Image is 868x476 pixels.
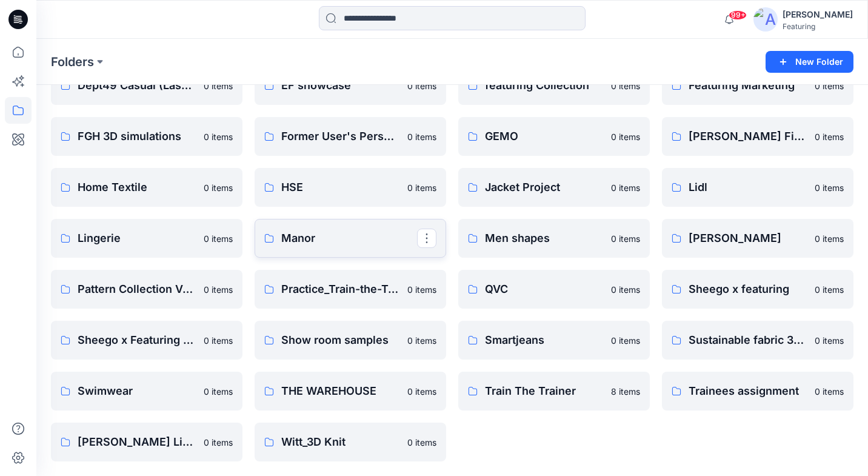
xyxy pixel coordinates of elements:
[51,168,242,207] a: Home Textile0 items
[689,281,807,298] p: Sheego x featuring
[485,230,604,247] p: Men shapes
[255,219,446,258] a: Manor
[611,385,640,398] p: 8 items
[815,334,844,347] p: 0 items
[815,130,844,143] p: 0 items
[255,117,446,156] a: Former User's Personal Zone0 items
[689,383,807,400] p: Trainees assignment
[78,383,196,400] p: Swimwear
[815,385,844,398] p: 0 items
[689,128,807,145] p: [PERSON_NAME] Finnland
[281,179,400,196] p: HSE
[407,283,436,296] p: 0 items
[662,66,853,105] a: Featuring Marketing0 items
[815,283,844,296] p: 0 items
[51,270,242,309] a: Pattern Collection Venus0 items
[78,281,196,298] p: Pattern Collection Venus
[662,270,853,309] a: Sheego x featuring0 items
[662,219,853,258] a: [PERSON_NAME]0 items
[662,372,853,411] a: Trainees assignment0 items
[51,53,94,70] a: Folders
[815,79,844,92] p: 0 items
[458,168,650,207] a: Jacket Project0 items
[485,383,604,400] p: Train The Trainer
[753,7,778,32] img: avatar
[611,79,640,92] p: 0 items
[689,230,807,247] p: [PERSON_NAME]
[766,51,853,73] button: New Folder
[78,230,196,247] p: Lingerie
[485,281,604,298] p: QVC
[662,117,853,156] a: [PERSON_NAME] Finnland0 items
[689,77,807,94] p: Featuring Marketing
[255,66,446,105] a: EF showcase0 items
[458,372,650,411] a: Train The Trainer8 items
[78,77,196,94] p: Dept49 Casual (Lascana)
[204,181,233,194] p: 0 items
[51,321,242,360] a: Sheego x Featuring (Collaboration)0 items
[611,334,640,347] p: 0 items
[689,332,807,349] p: Sustainable fabric 3D styles
[407,334,436,347] p: 0 items
[281,332,400,349] p: Show room samples
[51,117,242,156] a: FGH 3D simulations0 items
[51,66,242,105] a: Dept49 Casual (Lascana)0 items
[783,22,853,31] div: Featuring
[51,219,242,258] a: Lingerie0 items
[204,385,233,398] p: 0 items
[78,179,196,196] p: Home Textile
[255,321,446,360] a: Show room samples0 items
[407,385,436,398] p: 0 items
[611,181,640,194] p: 0 items
[458,321,650,360] a: Smartjeans0 items
[783,7,853,22] div: [PERSON_NAME]
[611,130,640,143] p: 0 items
[407,181,436,194] p: 0 items
[204,334,233,347] p: 0 items
[407,79,436,92] p: 0 items
[51,372,242,411] a: Swimwear0 items
[281,128,400,145] p: Former User's Personal Zone
[204,436,233,449] p: 0 items
[255,423,446,461] a: Witt_3D Knit0 items
[281,77,400,94] p: EF showcase
[281,281,400,298] p: Practice_Train-the-Trainer
[407,130,436,143] p: 0 items
[485,332,604,349] p: Smartjeans
[204,79,233,92] p: 0 items
[255,372,446,411] a: THE WAREHOUSE0 items
[281,434,400,451] p: Witt_3D Knit
[78,128,196,145] p: FGH 3D simulations
[458,219,650,258] a: Men shapes0 items
[281,230,417,247] p: Manor
[255,270,446,309] a: Practice_Train-the-Trainer0 items
[815,232,844,245] p: 0 items
[611,232,640,245] p: 0 items
[204,130,233,143] p: 0 items
[485,179,604,196] p: Jacket Project
[458,117,650,156] a: GEMO0 items
[611,283,640,296] p: 0 items
[407,436,436,449] p: 0 items
[204,232,233,245] p: 0 items
[662,168,853,207] a: Lidl0 items
[78,434,196,451] p: [PERSON_NAME] Lingerie
[689,179,807,196] p: Lidl
[662,321,853,360] a: Sustainable fabric 3D styles0 items
[204,283,233,296] p: 0 items
[51,423,242,461] a: [PERSON_NAME] Lingerie0 items
[78,332,196,349] p: Sheego x Featuring (Collaboration)
[281,383,400,400] p: THE WAREHOUSE
[458,66,650,105] a: featuring Collection0 items
[458,270,650,309] a: QVC0 items
[815,181,844,194] p: 0 items
[485,128,604,145] p: GEMO
[729,10,747,20] span: 99+
[255,168,446,207] a: HSE0 items
[485,77,604,94] p: featuring Collection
